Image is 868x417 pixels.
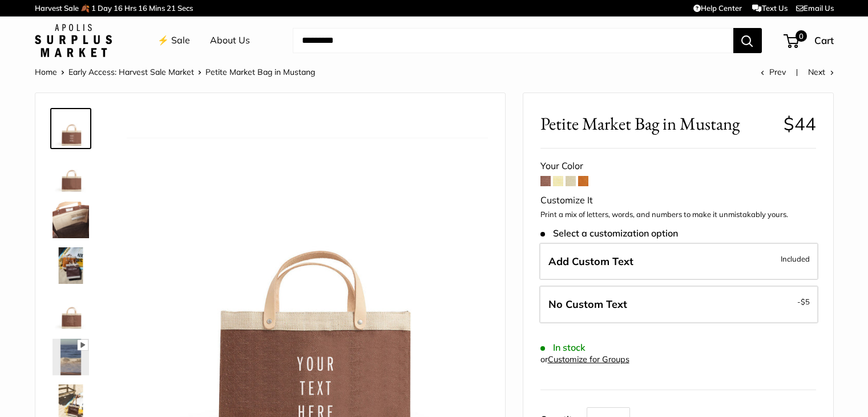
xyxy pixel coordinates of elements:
span: 16 [138,3,147,13]
a: Petite Market Bag in Mustang [50,199,91,240]
span: Select a customization option [540,228,678,239]
span: 21 [167,3,176,13]
img: Petite Market Bag in Mustang [53,339,89,375]
span: - [797,295,810,308]
div: Customize It [540,192,816,209]
a: Home [35,67,57,77]
img: Petite Market Bag in Mustang [53,110,89,147]
span: Secs [177,3,193,13]
span: 16 [114,3,123,13]
span: Hrs [124,3,136,13]
a: Next [808,67,834,77]
p: Print a mix of letters, words, and numbers to make it unmistakably yours. [540,209,816,220]
label: Leave Blank [539,286,818,323]
a: ⚡️ Sale [158,32,190,49]
span: 0 [795,30,806,42]
span: Petite Market Bag in Mustang [540,113,775,134]
a: 0 Cart [785,31,834,50]
a: Customize for Groups [548,354,629,364]
img: Petite Market Bag in Mustang [53,202,89,238]
span: Included [781,252,810,266]
span: Day [98,3,112,13]
div: Your Color [540,158,816,175]
span: Cart [814,34,834,46]
img: Petite Market Bag in Mustang [53,293,89,330]
span: $5 [801,297,810,306]
img: Apolis: Surplus Market [35,24,112,57]
a: Prev [761,67,786,77]
span: $44 [784,113,816,135]
span: Mins [149,3,165,13]
a: Help Center [693,3,742,13]
img: Petite Market Bag in Mustang [53,247,89,284]
span: Add Custom Text [548,255,633,268]
span: 1 [91,3,96,13]
a: Early Access: Harvest Sale Market [68,67,194,77]
a: Petite Market Bag in Mustang [50,336,91,378]
a: About Us [210,32,250,49]
nav: Breadcrumb [35,65,315,79]
span: In stock [540,342,586,353]
a: Email Us [796,3,834,13]
a: Petite Market Bag in Mustang [50,108,91,149]
a: Petite Market Bag in Mustang [50,245,91,286]
a: Petite Market Bag in Mustang [50,291,91,332]
span: Petite Market Bag in Mustang [205,67,315,77]
label: Add Custom Text [539,243,818,280]
button: Search [733,28,762,53]
a: Petite Market Bag in Mustang [50,154,91,195]
img: Petite Market Bag in Mustang [53,156,89,193]
input: Search... [293,28,733,53]
div: or [540,352,629,367]
a: Text Us [752,3,787,13]
span: No Custom Text [548,298,627,311]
